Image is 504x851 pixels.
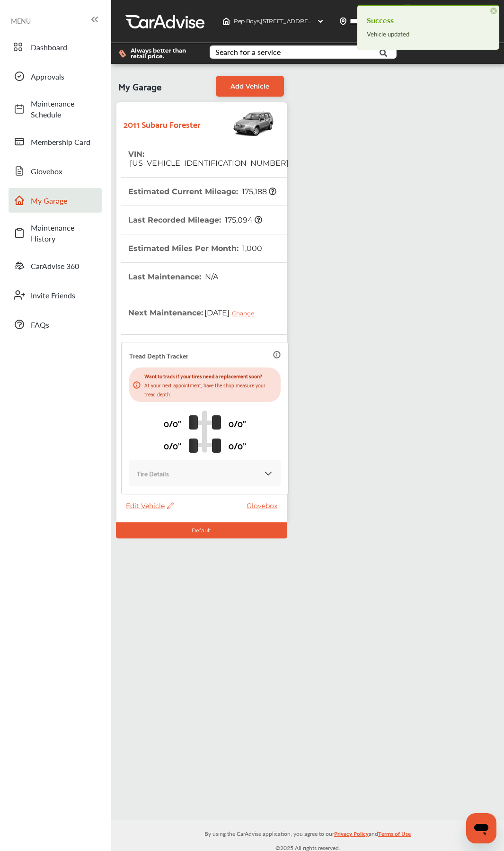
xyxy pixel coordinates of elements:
[222,18,230,25] img: header-home-logo.8d720a4f.svg
[118,76,161,97] span: My Garage
[119,50,126,58] img: dollor_label_vector.a70140d1.svg
[232,310,259,317] div: Change
[31,290,97,301] span: Invite Friends
[247,502,282,510] a: Glovebox
[111,828,504,838] p: By using the CarAdvise application, you agree to our and
[9,283,102,307] a: Invite Friends
[215,48,281,56] div: Search for a service
[229,416,246,430] p: 0/0"
[131,48,195,59] span: Always better than retail price.
[241,244,262,253] span: 1,000
[31,71,97,82] span: Approvals
[229,438,246,453] p: 0/0"
[128,159,289,168] span: [US_VEHICLE_IDENTIFICATION_NUMBER]
[116,522,287,538] div: Default
[230,82,269,90] span: Add Vehicle
[203,301,261,324] span: [DATE]
[189,410,221,453] img: tire_track_logo.b900bcbc.svg
[201,107,275,140] img: Vehicle
[9,64,102,89] a: Approvals
[144,371,277,380] p: Want to track if your tires need a replacement soon?
[339,18,347,25] img: location_vector.a44bc228.svg
[9,217,102,249] a: Maintenance History
[31,166,97,177] span: Glovebox
[128,206,262,234] th: Last Recorded Mileage :
[144,380,277,398] p: At your next appointment, have the shop measure your tread depth.
[223,215,262,224] span: 175,094
[240,187,276,196] span: 175,188
[234,18,403,25] span: Pep Boys , [STREET_ADDRESS] [GEOGRAPHIC_DATA] , NY 10461
[490,8,497,14] span: ×
[128,234,262,262] th: Estimated Miles Per Month :
[31,42,97,53] span: Dashboard
[137,468,169,479] p: Tire Details
[9,93,102,125] a: Maintenance Schedule
[31,98,97,120] span: Maintenance Schedule
[216,76,284,97] a: Add Vehicle
[126,502,174,510] span: Edit Vehicle
[264,469,273,478] img: KOKaJQAAAABJRU5ErkJggg==
[164,416,181,430] p: 0/0"
[11,17,31,25] span: MENU
[367,28,490,40] div: Vehicle updated
[9,188,102,213] a: My Garage
[31,222,97,244] span: Maintenance History
[317,18,324,25] img: header-down-arrow.9dd2ce7d.svg
[129,350,188,361] p: Tread Depth Tracker
[334,828,369,843] a: Privacy Policy
[31,195,97,206] span: My Garage
[367,13,490,28] h4: Success
[31,319,97,330] span: FAQs
[128,263,218,291] th: Last Maintenance :
[164,438,181,453] p: 0/0"
[128,140,289,177] th: VIN :
[9,35,102,59] a: Dashboard
[124,116,201,131] strong: 2011 Subaru Forester
[378,828,411,843] a: Terms of Use
[9,312,102,337] a: FAQs
[31,136,97,147] span: Membership Card
[128,291,261,334] th: Next Maintenance :
[466,813,496,843] iframe: Button to launch messaging window
[203,272,218,281] span: N/A
[9,129,102,154] a: Membership Card
[31,260,97,271] span: CarAdvise 360
[9,159,102,183] a: Glovebox
[128,178,276,206] th: Estimated Current Mileage :
[9,253,102,278] a: CarAdvise 360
